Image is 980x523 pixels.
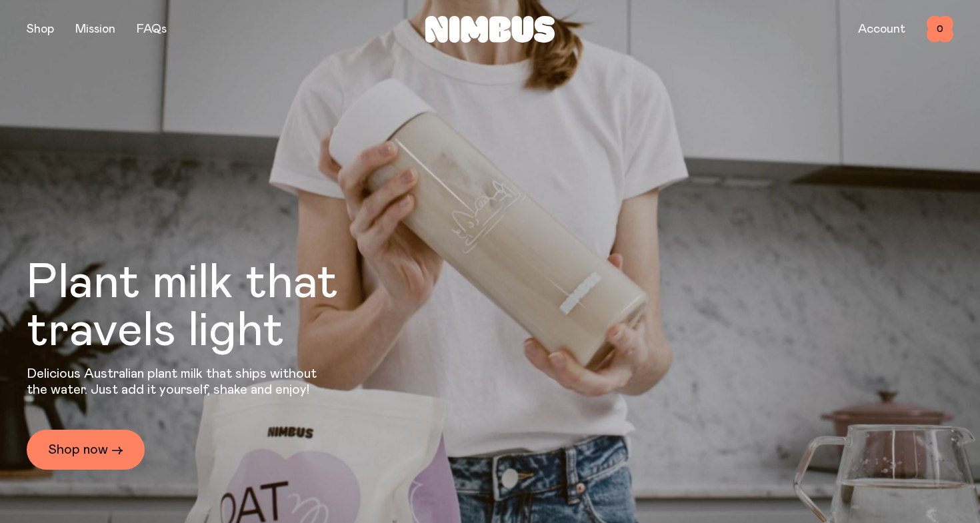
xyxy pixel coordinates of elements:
[75,23,115,35] a: Mission
[27,366,325,398] p: Delicious Australian plant milk that ships without the water. Just add it yourself, shake and enjoy!
[27,430,145,470] a: Shop now →
[27,259,411,355] h1: Plant milk that travels light
[927,16,953,43] button: 0
[137,23,167,35] a: FAQs
[858,23,905,35] a: Account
